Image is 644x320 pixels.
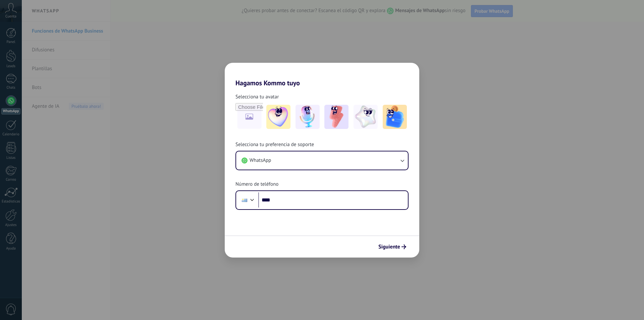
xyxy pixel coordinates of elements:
img: -2.jpeg [296,105,320,129]
span: Número de teléfono [235,181,278,188]
span: Siguiente [378,244,400,249]
img: -5.jpeg [383,105,407,129]
img: -1.jpeg [266,105,290,129]
button: Siguiente [375,241,409,253]
span: WhatsApp [250,157,271,164]
span: Selecciona tu avatar [235,94,279,100]
button: WhatsApp [236,151,408,170]
img: -4.jpeg [354,105,378,129]
div: Uruguay: + 598 [238,193,251,207]
span: Selecciona tu preferencia de soporte [235,141,314,148]
img: -3.jpeg [324,105,348,129]
h2: Hagamos Kommo tuyo [225,63,419,87]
